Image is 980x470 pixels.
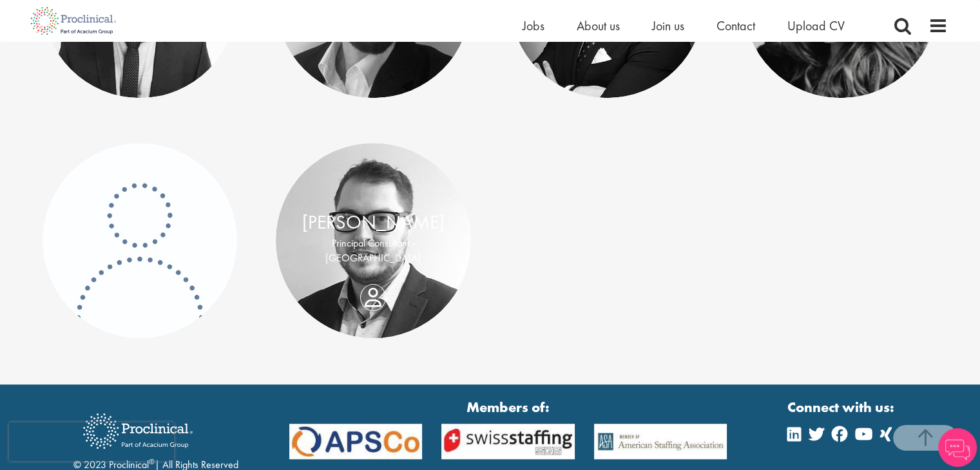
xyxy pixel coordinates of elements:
a: [PERSON_NAME] [302,210,445,234]
strong: Connect with us: [787,397,897,417]
img: Chatbot [938,428,977,467]
img: Proclinical Recruitment [73,404,202,458]
p: Principal Consultant - [GEOGRAPHIC_DATA] [289,236,458,266]
a: Join us [652,17,684,34]
a: Contact [716,17,755,34]
iframe: reCAPTCHA [9,422,174,461]
sup: ® [149,456,155,467]
img: APSCo [280,424,432,459]
a: About us [577,17,620,34]
a: Jobs [523,17,544,34]
img: APSCo [584,424,737,459]
strong: Members of: [289,397,727,417]
img: APSCo [432,424,584,459]
a: Upload CV [787,17,845,34]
